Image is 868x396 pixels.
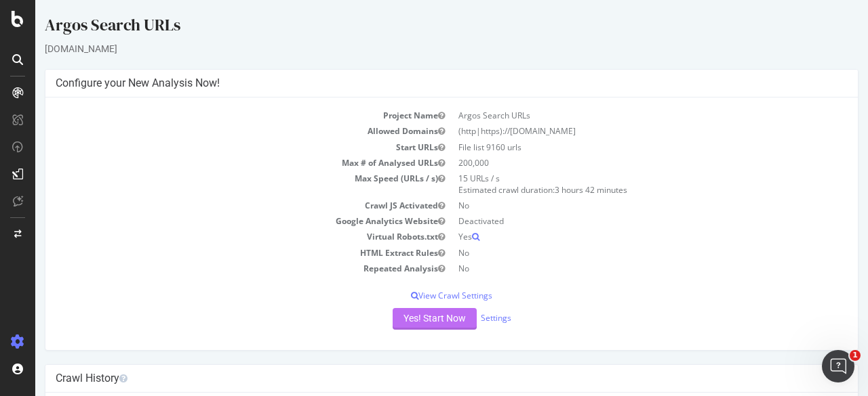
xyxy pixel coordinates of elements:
td: No [416,261,812,276]
a: Settings [446,312,476,324]
td: Google Analytics Website [20,213,416,229]
td: 15 URLs / s Estimated crawl duration: [416,171,812,198]
td: Max # of Analysed URLs [20,155,416,171]
td: Deactivated [416,213,812,229]
td: No [416,245,812,261]
div: [DOMAIN_NAME] [9,42,823,56]
td: Project Name [20,108,416,123]
td: Repeated Analysis [20,261,416,276]
td: File list 9160 urls [416,139,812,155]
iframe: Intercom live chat [822,350,854,382]
h4: Crawl History [20,372,812,385]
span: 1 [850,350,861,361]
h4: Configure your New Analysis Now! [20,76,812,90]
td: Allowed Domains [20,123,416,139]
td: Start URLs [20,139,416,155]
td: Max Speed (URLs / s) [20,171,416,198]
td: Crawl JS Activated [20,198,416,213]
td: Argos Search URLs [416,108,812,123]
span: 3 hours 42 minutes [519,184,592,196]
td: 200,000 [416,155,812,171]
td: HTML Extract Rules [20,245,416,261]
button: Yes! Start Now [357,308,441,330]
td: Yes [416,229,812,244]
td: (http|https)://[DOMAIN_NAME] [416,123,812,139]
td: Virtual Robots.txt [20,229,416,244]
p: View Crawl Settings [20,290,812,301]
td: No [416,198,812,213]
div: Argos Search URLs [9,14,823,42]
